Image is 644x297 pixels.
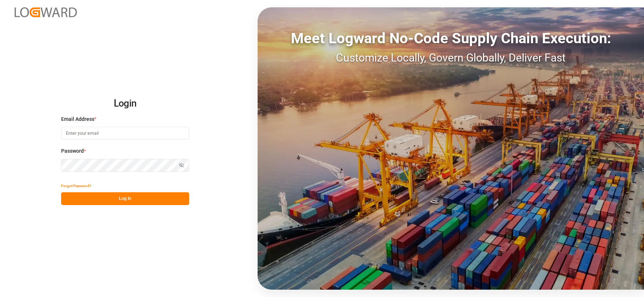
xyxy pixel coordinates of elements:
span: Email Address [61,115,94,123]
img: Logward_new_orange.png [15,7,77,17]
input: Enter your email [61,127,189,140]
h2: Login [61,92,189,115]
button: Forgot Password? [61,179,91,192]
div: Customize Locally, Govern Globally, Deliver Fast [258,49,644,66]
span: Password [61,147,84,155]
button: Log In [61,192,189,205]
div: Meet Logward No-Code Supply Chain Execution: [258,27,644,49]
